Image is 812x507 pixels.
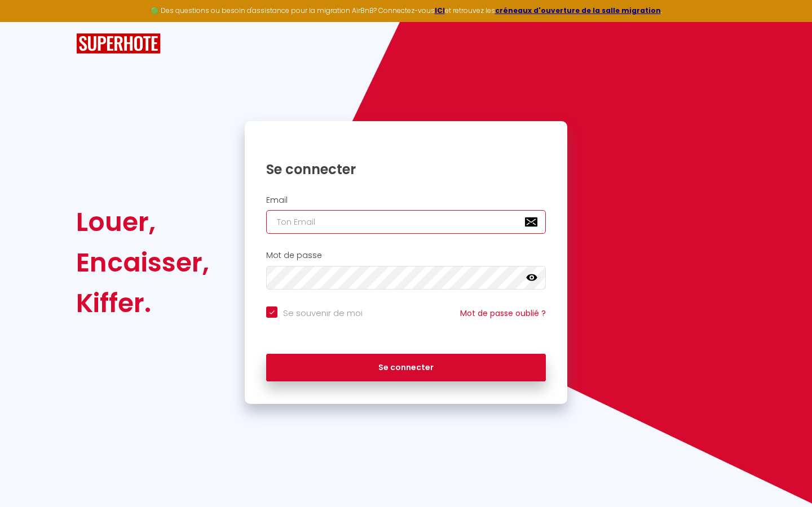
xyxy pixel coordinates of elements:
[495,6,661,15] a: créneaux d'ouverture de la salle migration
[266,161,546,178] h1: Se connecter
[76,242,209,283] div: Encaisser,
[266,251,546,260] h2: Mot de passe
[460,308,546,319] a: Mot de passe oublié ?
[266,210,546,234] input: Ton Email
[76,202,209,242] div: Louer,
[76,283,209,323] div: Kiffer.
[266,195,546,205] h2: Email
[435,6,445,15] a: ICI
[266,354,546,382] button: Se connecter
[76,33,161,54] img: SuperHote logo
[9,5,43,38] button: Ouvrir le widget de chat LiveChat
